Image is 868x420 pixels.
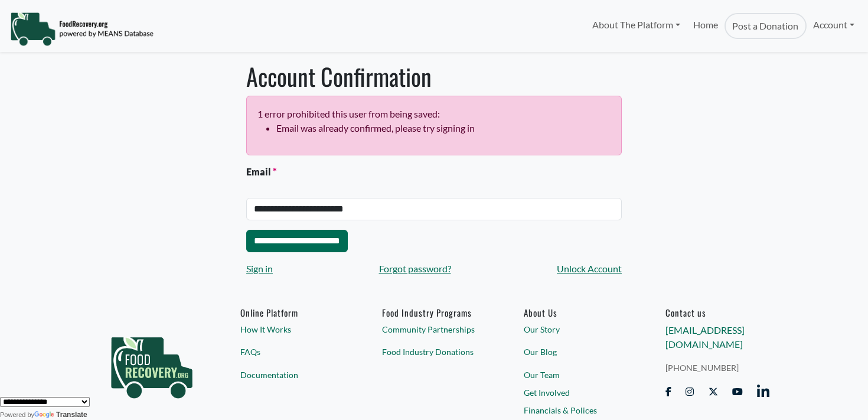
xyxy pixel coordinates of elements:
[665,307,769,318] h6: Contact us
[665,362,769,374] a: [PHONE_NUMBER]
[276,121,611,135] li: Email was already confirmed, please try signing in
[240,369,344,381] a: Documentation
[382,307,486,318] h6: Food Industry Programs
[99,307,205,419] img: food_recovery_green_logo-76242d7a27de7ed26b67be613a865d9c9037ba317089b267e0515145e5e51427.png
[585,13,686,37] a: About The Platform
[34,411,87,419] a: Translate
[246,165,276,179] label: Email
[382,323,486,336] a: Community Partnerships
[240,346,344,358] a: FAQs
[246,262,273,276] a: Sign in
[524,346,628,358] a: Our Blog
[34,411,56,419] img: Google Translate
[687,13,725,39] a: Home
[557,262,622,276] a: Unlock Account
[240,307,344,318] h6: Online Platform
[379,262,451,276] a: Forgot password?
[382,346,486,358] a: Food Industry Donations
[524,386,628,399] a: Get Involved
[524,307,628,318] a: About Us
[665,324,745,350] a: [EMAIL_ADDRESS][DOMAIN_NAME]
[524,323,628,336] a: Our Story
[524,369,628,381] a: Our Team
[10,11,154,47] img: NavigationLogo_FoodRecovery-91c16205cd0af1ed486a0f1a7774a6544ea792ac00100771e7dd3ec7c0e58e41.png
[240,323,344,336] a: How It Works
[725,13,806,39] a: Post a Donation
[246,96,622,155] div: 1 error prohibited this user from being saved:
[807,13,861,37] a: Account
[246,62,622,90] h1: Account Confirmation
